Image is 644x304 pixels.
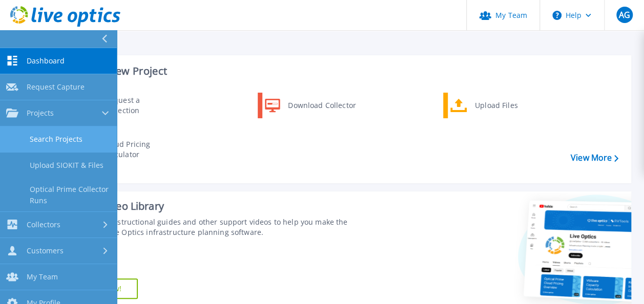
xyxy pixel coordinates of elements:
div: Find tutorials, instructional guides and other support videos to help you make the most of your L... [60,217,362,237]
a: Cloud Pricing Calculator [72,137,177,162]
div: Request a Collection [100,95,175,116]
span: Request Capture [27,82,85,92]
span: Projects [27,108,54,118]
a: Upload Files [443,93,548,118]
span: Collectors [27,220,60,229]
div: Support Video Library [60,200,362,213]
div: Upload Files [470,95,546,116]
span: AG [618,11,630,19]
span: My Team [27,272,58,281]
a: View More [571,153,618,163]
a: Request a Collection [72,93,177,118]
span: Customers [27,246,64,255]
span: Dashboard [27,56,65,66]
div: Download Collector [283,95,360,116]
div: Cloud Pricing Calculator [99,139,175,160]
h3: Start a New Project [73,66,618,77]
a: Download Collector [258,93,363,118]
